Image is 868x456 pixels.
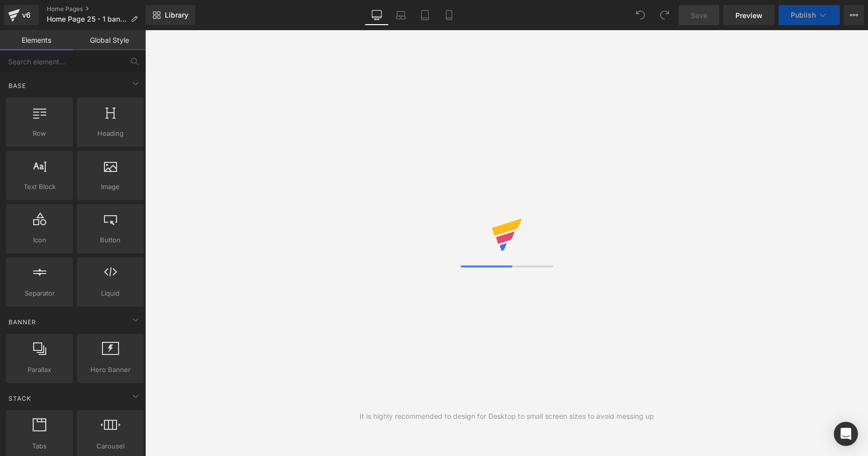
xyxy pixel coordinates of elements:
span: Text Block [9,181,70,192]
span: Preview [735,10,763,21]
span: Row [9,128,70,139]
a: v6 [4,5,39,25]
a: Home Pages [47,5,146,13]
span: Parallax [9,364,70,375]
span: Carousel [80,441,141,451]
a: Laptop [389,5,413,25]
span: Banner [8,317,37,327]
a: New Library [146,5,195,25]
a: Mobile [437,5,461,25]
a: Desktop [365,5,389,25]
a: Tablet [413,5,437,25]
span: Tabs [9,441,70,451]
button: Undo [630,5,650,25]
span: Icon [9,235,70,245]
button: Publish [779,5,840,25]
div: Open Intercom Messenger [834,422,858,446]
button: More [844,5,864,25]
span: Hero Banner [80,364,141,375]
button: Redo [655,5,675,25]
span: Base [8,81,27,90]
span: Home Page 25 - 1 banner [47,15,127,23]
span: Stack [8,394,32,403]
div: v6 [20,9,33,22]
span: Button [80,235,141,245]
a: Preview [723,5,775,25]
span: Liquid [80,288,141,299]
span: Save [691,10,707,21]
span: Heading [80,128,141,139]
span: Image [80,181,141,192]
span: Separator [9,288,70,299]
a: Global Style [73,30,146,50]
span: Library [165,11,188,20]
div: It is highly recommended to design for Desktop to small screen sizes to avoid messing up [360,411,654,422]
span: Publish [791,11,816,19]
